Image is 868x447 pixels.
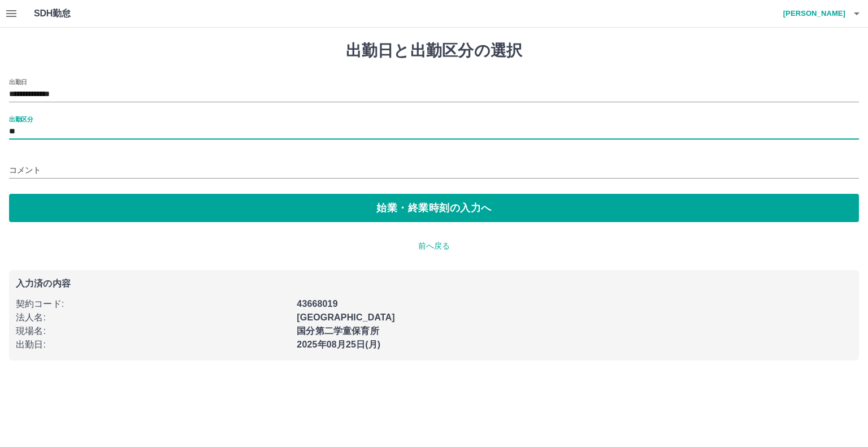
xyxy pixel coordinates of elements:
p: 出勤日 : [16,338,290,351]
button: 始業・終業時刻の入力へ [9,194,859,222]
label: 出勤区分 [9,115,33,123]
b: 43668019 [297,299,337,309]
p: 契約コード : [16,297,290,311]
p: 現場名 : [16,324,290,338]
label: 出勤日 [9,77,27,86]
p: 前へ戻る [9,240,859,252]
p: 入力済の内容 [16,279,852,288]
p: 法人名 : [16,311,290,324]
b: 国分第二学童保育所 [297,326,379,336]
b: [GEOGRAPHIC_DATA] [297,313,395,322]
h1: 出勤日と出勤区分の選択 [9,41,859,60]
b: 2025年08月25日(月) [297,340,380,349]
